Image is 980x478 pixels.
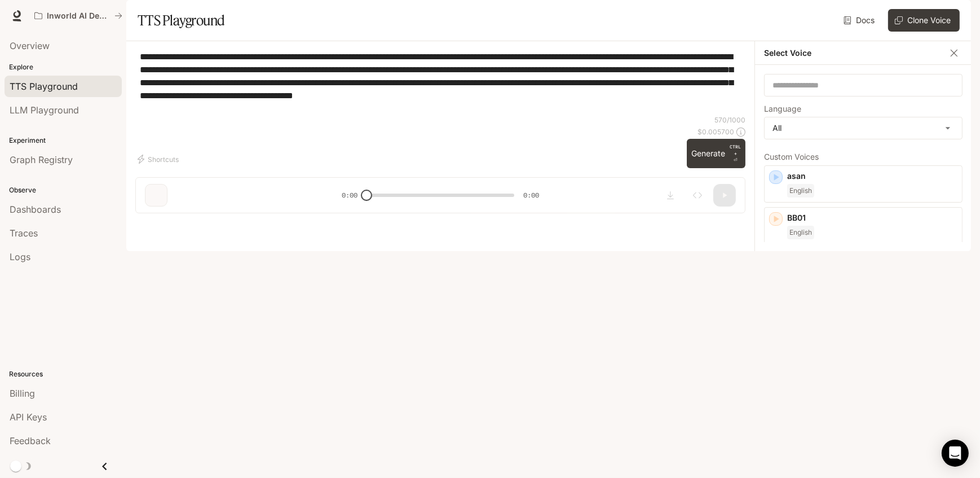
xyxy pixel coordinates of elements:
div: All [765,117,962,139]
button: GenerateCTRL +⏎ [687,139,745,168]
p: CTRL + [730,143,741,157]
h1: TTS Playground [138,9,225,32]
span: English [787,184,814,198]
button: Clone Voice [888,9,960,32]
p: asan [787,170,957,182]
p: 570 / 1000 [714,115,745,125]
div: Open Intercom Messenger [942,440,969,467]
p: BB01 [787,212,957,223]
p: Custom Voices [764,153,963,161]
p: ⏎ [730,143,741,164]
p: Inworld AI Demos [47,11,110,21]
p: Language [764,105,801,113]
button: Shortcuts [135,150,183,168]
a: Docs [841,9,879,32]
button: All workspaces [29,5,127,27]
span: English [787,226,814,239]
p: $ 0.005700 [698,127,734,137]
